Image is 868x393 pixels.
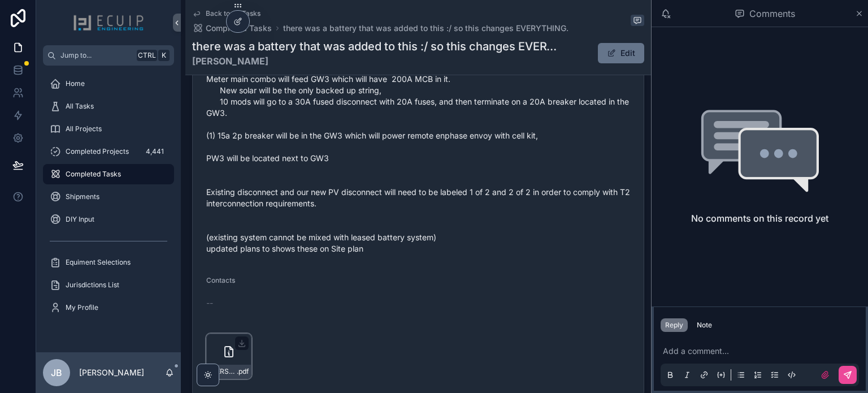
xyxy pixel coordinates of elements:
span: [PERSON_NAME]-Y-[PERSON_NAME]-(1) [209,367,237,376]
span: Jurisdictions List [66,280,119,290]
span: Back to All Tasks [206,9,261,18]
a: Shipments [43,187,174,207]
a: All Tasks [43,96,174,116]
span: Jump to... [60,51,132,60]
a: DIY Input [43,209,174,230]
div: scrollable content [36,66,181,332]
a: Home [43,74,174,94]
button: Reply [661,318,688,332]
h1: there was a battery that was added to this :/ so this changes EVERYTHING. [192,38,559,54]
span: My Profile [66,303,98,312]
div: Note [697,321,712,330]
span: .pdf [237,367,249,376]
a: Equiment Selections [43,252,174,273]
span: -- [206,297,213,309]
span: Home [66,79,85,88]
span: Comments [749,7,795,20]
button: Note [692,318,717,332]
a: Completed Tasks [43,164,174,184]
div: 4,441 [142,145,167,158]
span: there was a battery that was added to this :/ so this changes EVERYTHING. Existing system will re... [206,28,630,254]
span: K [159,51,168,60]
a: My Profile [43,297,174,318]
span: Ctrl [137,50,157,61]
a: All Projects [43,119,174,139]
a: Jurisdictions List [43,275,174,295]
span: Completed Projects [66,147,129,156]
img: App logo [73,14,144,32]
span: All Tasks [66,102,94,111]
a: Completed Projects4,441 [43,141,174,162]
a: there was a battery that was added to this :/ so this changes EVERYTHING. [283,23,568,34]
span: Equiment Selections [66,258,131,267]
h2: No comments on this record yet [691,211,828,225]
span: Contacts [206,276,235,284]
strong: [PERSON_NAME] [192,54,559,68]
span: Shipments [66,192,99,201]
button: Jump to...CtrlK [43,45,174,66]
span: Completed Tasks [206,23,272,34]
p: [PERSON_NAME] [79,367,144,378]
span: Completed Tasks [66,170,121,179]
a: Back to All Tasks [192,9,261,18]
span: DIY Input [66,215,94,224]
span: All Projects [66,124,102,133]
span: JB [51,366,62,379]
a: Completed Tasks [192,23,272,34]
button: Edit [598,43,644,63]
